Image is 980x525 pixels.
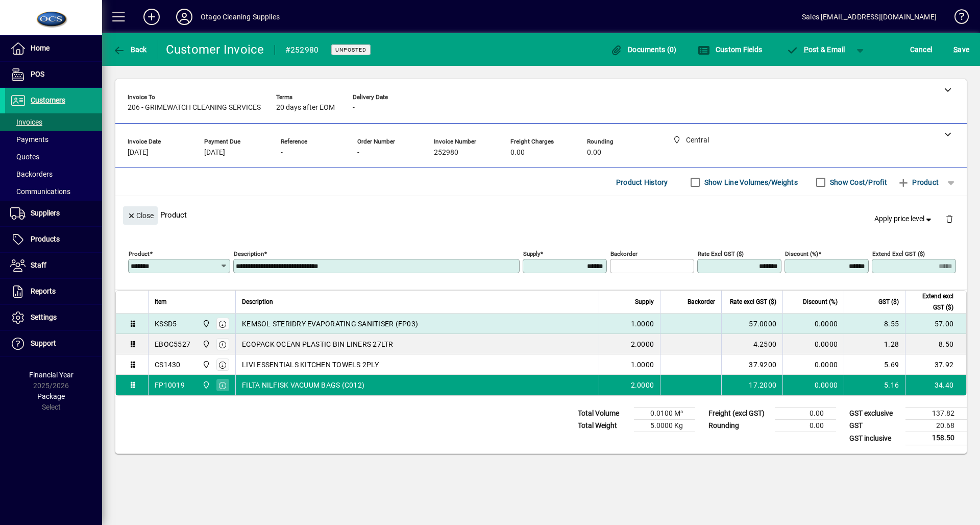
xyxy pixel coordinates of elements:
[166,41,264,58] div: Customer Invoice
[155,380,185,390] div: FP10019
[276,104,335,112] span: 20 days after EOM
[242,360,379,370] span: LIVI ESSENTIALS KITCHEN TOWELS 2PLY
[102,40,158,59] app-page-header-button: Back
[897,174,939,190] span: Product
[844,354,905,375] td: 5.69
[937,206,962,231] button: Delete
[905,432,967,445] td: 158.50
[631,319,654,329] span: 1.0000
[728,380,776,390] div: 17.2000
[728,360,776,370] div: 37.9200
[242,380,364,390] span: FILTA NILFISK VACUUM BAGS (C012)
[937,214,962,223] app-page-header-button: Delete
[242,339,394,349] span: ECOPACK OCEAN PLASTIC BIN LINERS 27LTR
[5,183,102,200] a: Communications
[634,408,695,420] td: 0.0100 M³
[703,408,775,420] td: Freight (excl GST)
[234,250,264,257] mat-label: Description
[803,296,838,307] span: Discount (%)
[155,296,167,307] span: Item
[892,173,944,192] button: Product
[688,296,715,307] span: Backorder
[612,173,672,192] button: Product History
[844,314,905,334] td: 8.55
[5,201,102,226] a: Suppliers
[204,149,225,157] span: [DATE]
[31,287,56,295] span: Reports
[523,250,540,257] mat-label: Supply
[905,334,966,354] td: 8.50
[113,45,147,54] span: Back
[782,314,844,334] td: 0.0000
[828,177,887,187] label: Show Cost/Profit
[129,250,150,257] mat-label: Product
[115,196,967,233] div: Product
[631,360,654,370] span: 1.0000
[608,40,679,59] button: Documents (0)
[844,432,905,445] td: GST inclusive
[168,8,201,26] button: Profile
[5,62,102,87] a: POS
[728,319,776,329] div: 57.0000
[31,261,46,269] span: Staff
[905,420,967,432] td: 20.68
[155,360,181,370] div: CS1430
[155,339,190,349] div: EBOC5527
[5,113,102,131] a: Invoices
[31,339,56,347] span: Support
[31,209,60,217] span: Suppliers
[5,331,102,356] a: Support
[155,319,177,329] div: KSSD5
[31,96,65,104] span: Customers
[703,420,775,432] td: Rounding
[31,313,57,321] span: Settings
[127,207,154,224] span: Close
[844,334,905,354] td: 1.28
[120,210,160,220] app-page-header-button: Close
[5,131,102,148] a: Payments
[587,149,601,157] span: 0.00
[951,40,972,59] button: Save
[353,104,355,112] span: -
[730,296,776,307] span: Rate excl GST ($)
[135,8,168,26] button: Add
[634,420,695,432] td: 5.0000 Kg
[782,334,844,354] td: 0.0000
[953,41,969,58] span: ave
[573,420,634,432] td: Total Weight
[128,104,261,112] span: 206 - GRIMEWATCH CLEANING SERVICES
[5,148,102,165] a: Quotes
[10,170,53,178] span: Backorders
[37,392,65,400] span: Package
[872,250,925,257] mat-label: Extend excl GST ($)
[775,420,836,432] td: 0.00
[5,36,102,61] a: Home
[695,40,765,59] button: Custom Fields
[781,40,850,59] button: Post & Email
[631,339,654,349] span: 2.0000
[5,279,102,304] a: Reports
[242,296,273,307] span: Description
[631,380,654,390] span: 2.0000
[698,45,762,54] span: Custom Fields
[200,318,211,329] span: Central
[616,174,668,190] span: Product History
[610,45,677,54] span: Documents (0)
[10,118,42,126] span: Invoices
[5,253,102,278] a: Staff
[510,149,525,157] span: 0.00
[31,70,44,78] span: POS
[786,45,845,54] span: ost & Email
[5,227,102,252] a: Products
[201,9,280,25] div: Otago Cleaning Supplies
[775,408,836,420] td: 0.00
[281,149,283,157] span: -
[910,41,933,58] span: Cancel
[10,135,48,144] span: Payments
[5,165,102,183] a: Backorders
[635,296,654,307] span: Supply
[434,149,458,157] span: 252980
[905,408,967,420] td: 137.82
[878,296,899,307] span: GST ($)
[357,149,359,157] span: -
